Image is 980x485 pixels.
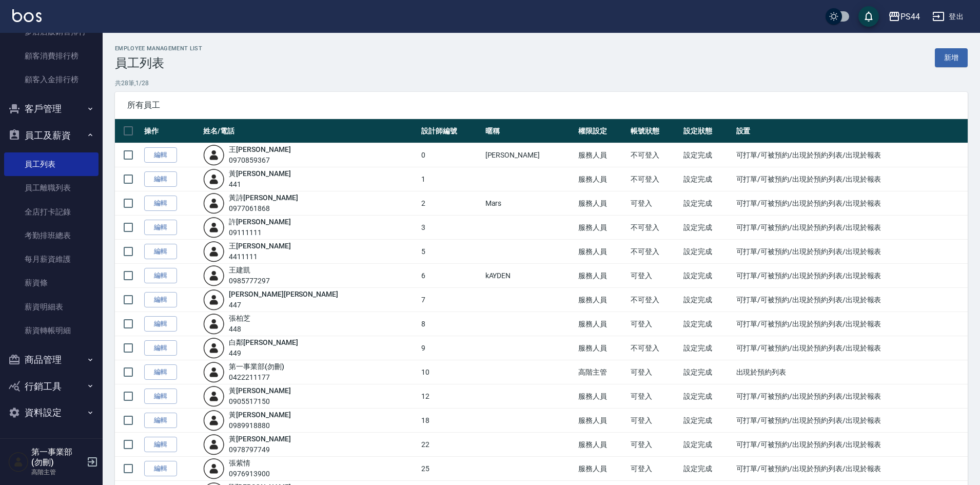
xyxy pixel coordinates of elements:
[229,444,290,455] div: 0978797749
[628,384,681,409] td: 可登入
[628,433,681,457] td: 可登入
[31,468,84,477] p: 高階主管
[483,264,576,288] td: kAYDEN
[203,361,225,383] img: user-login-man-human-body-mobile-person-512.png
[483,143,576,167] td: [PERSON_NAME]
[144,147,177,163] a: 編輯
[576,167,629,191] td: 服務人員
[144,196,177,211] a: 編輯
[419,457,482,481] td: 25
[576,288,629,312] td: 服務人員
[576,191,629,216] td: 服務人員
[681,288,734,312] td: 設定完成
[576,360,629,384] td: 高階主管
[858,6,879,27] button: save
[628,119,681,143] th: 帳號狀態
[576,119,629,143] th: 權限設定
[734,384,968,409] td: 可打單/可被預約/出現於預約列表/出現於報表
[734,360,968,384] td: 出現於預約列表
[419,240,482,264] td: 5
[144,316,177,332] a: 編輯
[4,95,99,122] button: 客戶管理
[419,360,482,384] td: 10
[576,384,629,409] td: 服務人員
[229,290,338,298] a: [PERSON_NAME][PERSON_NAME]
[576,216,629,240] td: 服務人員
[4,122,99,149] button: 員工及薪資
[4,224,99,247] a: 考勤排班總表
[229,179,290,190] div: 441
[681,409,734,433] td: 設定完成
[229,193,298,202] a: 黃詩[PERSON_NAME]
[203,265,225,286] img: user-login-man-human-body-mobile-person-512.png
[229,155,290,166] div: 0970859367
[144,268,177,284] a: 編輯
[628,409,681,433] td: 可登入
[734,167,968,191] td: 可打單/可被預約/出現於預約列表/出現於報表
[203,313,225,335] img: user-login-man-human-body-mobile-person-512.png
[681,457,734,481] td: 設定完成
[229,218,290,226] a: 許[PERSON_NAME]
[144,389,177,404] a: 編輯
[203,192,225,214] img: user-login-man-human-body-mobile-person-512.png
[201,119,419,143] th: 姓名/電話
[419,191,482,216] td: 2
[144,461,177,477] a: 編輯
[144,220,177,236] a: 編輯
[229,145,290,153] a: 王[PERSON_NAME]
[203,144,225,166] img: user-login-man-human-body-mobile-person-512.png
[144,437,177,453] a: 編輯
[681,264,734,288] td: 設定完成
[229,338,298,346] a: 白鄰[PERSON_NAME]
[229,386,290,395] a: 黃[PERSON_NAME]
[681,143,734,167] td: 設定完成
[928,7,968,26] button: 登出
[229,362,284,371] a: 第一事業部(勿刪)
[144,171,177,187] a: 編輯
[229,324,250,335] div: 448
[144,364,177,380] a: 編輯
[884,6,924,27] button: PS44
[229,227,290,238] div: 09111111
[4,346,99,373] button: 商品管理
[229,411,290,419] a: 黃[PERSON_NAME]
[576,240,629,264] td: 服務人員
[734,191,968,216] td: 可打單/可被預約/出現於預約列表/出現於報表
[628,240,681,264] td: 不可登入
[203,289,225,311] img: user-login-man-human-body-mobile-person-512.png
[144,244,177,260] a: 編輯
[576,264,629,288] td: 服務人員
[419,216,482,240] td: 3
[628,264,681,288] td: 可登入
[734,288,968,312] td: 可打單/可被預約/出現於預約列表/出現於報表
[144,340,177,356] a: 編輯
[734,216,968,240] td: 可打單/可被預約/出現於預約列表/出現於報表
[576,409,629,433] td: 服務人員
[12,9,42,22] img: Logo
[681,360,734,384] td: 設定完成
[229,300,338,311] div: 447
[419,433,482,457] td: 22
[681,240,734,264] td: 設定完成
[4,271,99,295] a: 薪資條
[142,119,201,143] th: 操作
[628,216,681,240] td: 不可登入
[203,385,225,407] img: user-login-man-human-body-mobile-person-512.png
[419,336,482,360] td: 9
[681,216,734,240] td: 設定完成
[734,457,968,481] td: 可打單/可被預約/出現於預約列表/出現於報表
[734,143,968,167] td: 可打單/可被預約/出現於預約列表/出現於報表
[229,396,290,407] div: 0905517150
[144,413,177,429] a: 編輯
[576,433,629,457] td: 服務人員
[229,251,290,262] div: 4411111
[4,152,99,176] a: 員工列表
[681,191,734,216] td: 設定完成
[203,337,225,359] img: user-login-man-human-body-mobile-person-512.png
[4,399,99,426] button: 資料設定
[203,410,225,431] img: user-login-man-human-body-mobile-person-512.png
[681,312,734,336] td: 設定完成
[203,168,225,190] img: user-login-man-human-body-mobile-person-512.png
[419,409,482,433] td: 18
[419,312,482,336] td: 8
